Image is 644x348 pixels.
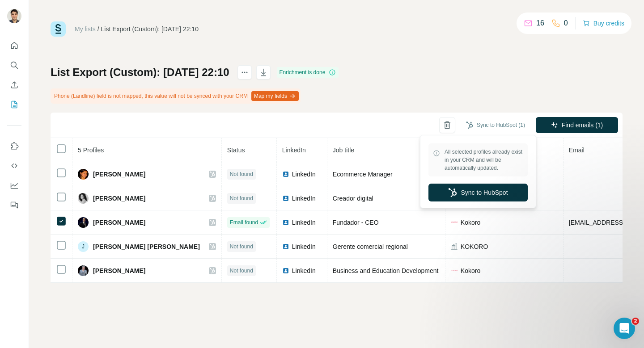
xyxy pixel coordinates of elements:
[75,25,96,33] a: My lists
[7,57,21,73] button: Search
[230,218,258,226] span: Email found
[564,18,568,29] p: 0
[460,118,531,132] button: Sync to HubSpot (1)
[632,318,639,325] span: 2
[78,241,89,252] div: J
[7,77,21,93] button: Enrich CSV
[78,217,89,228] img: Avatar
[237,65,252,80] button: actions
[333,243,408,250] span: Gerente comercial regional
[78,147,104,154] span: 5 Profiles
[230,243,253,251] span: Not found
[461,218,480,227] span: Kokoro
[78,265,89,276] img: Avatar
[230,170,253,178] span: Not found
[445,148,523,172] span: All selected profiles already exist in your CRM and will be automatically updated.
[333,171,393,178] span: Ecommerce Manager
[282,171,289,178] img: LinkedIn logo
[7,177,21,193] button: Dashboard
[614,318,635,339] iframe: Intercom live chat
[292,242,316,251] span: LinkedIn
[292,170,316,179] span: LinkedIn
[7,9,21,23] img: Avatar
[101,25,199,34] div: List Export (Custom): [DATE] 22:10
[569,147,585,154] span: Email
[536,18,544,29] p: 16
[7,38,21,54] button: Quick start
[333,219,379,226] span: Fundador - CEO
[292,266,316,275] span: LinkedIn
[282,219,289,226] img: LinkedIn logo
[583,17,624,29] button: Buy credits
[282,147,306,154] span: LinkedIn
[461,242,488,251] span: KOKORO
[93,242,200,251] span: [PERSON_NAME] [PERSON_NAME]
[292,194,316,203] span: LinkedIn
[333,267,439,274] span: Business and Education Development
[51,21,66,37] img: Surfe Logo
[536,117,618,133] button: Find emails (1)
[93,266,145,275] span: [PERSON_NAME]
[451,270,458,271] img: company-logo
[282,195,289,202] img: LinkedIn logo
[292,218,316,227] span: LinkedIn
[251,91,299,101] button: Map my fields
[97,25,99,34] li: /
[7,96,21,113] button: My lists
[428,184,528,201] button: Sync to HubSpot
[230,194,253,202] span: Not found
[562,121,603,130] span: Find emails (1)
[78,169,89,180] img: Avatar
[51,65,229,80] h1: List Export (Custom): [DATE] 22:10
[277,67,339,78] div: Enrichment is done
[93,194,145,203] span: [PERSON_NAME]
[451,222,458,222] img: company-logo
[461,266,480,275] span: Kokoro
[78,193,89,204] img: Avatar
[227,147,245,154] span: Status
[282,267,289,274] img: LinkedIn logo
[7,138,21,154] button: Use Surfe on LinkedIn
[333,195,373,202] span: Creador digital
[333,147,354,154] span: Job title
[282,243,289,250] img: LinkedIn logo
[93,170,145,179] span: [PERSON_NAME]
[7,197,21,213] button: Feedback
[7,158,21,174] button: Use Surfe API
[230,267,253,275] span: Not found
[51,88,301,104] div: Phone (Landline) field is not mapped, this value will not be synced with your CRM
[93,218,145,227] span: [PERSON_NAME]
